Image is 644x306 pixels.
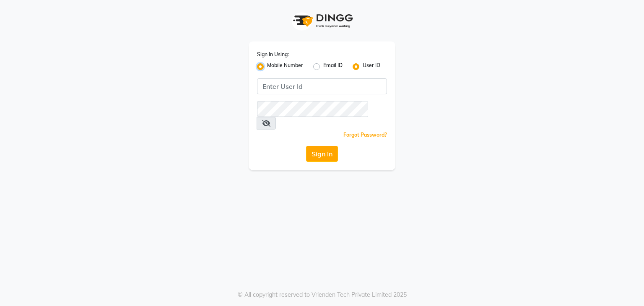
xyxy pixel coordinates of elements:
button: Sign In [306,146,338,162]
label: Email ID [323,62,343,72]
img: logo1.svg [288,8,356,33]
input: Username [257,101,368,117]
a: Forgot Password? [343,132,387,138]
input: Username [257,78,387,94]
label: User ID [363,62,380,72]
label: Mobile Number [267,62,303,72]
label: Sign In Using: [257,51,289,58]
